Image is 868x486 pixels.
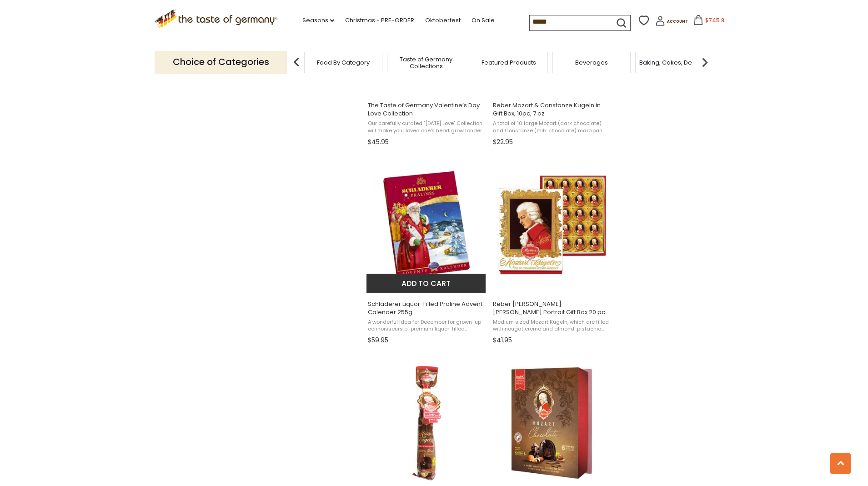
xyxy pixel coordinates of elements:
span: Account [667,19,688,24]
p: Choice of Categories [155,51,287,73]
span: Reber Mozart & Constanze Kugeln in Gift Box, 10pc, 7 oz [493,101,611,118]
a: Oktoberfest [425,15,461,25]
a: Beverages [575,59,608,66]
span: $59.95 [368,336,388,345]
a: Taste of Germany Collections [390,56,462,70]
span: A wonderful idea for December for grown-up connoisseurs of premium liquor-filled pralines from th... [368,319,486,333]
span: $41.95 [493,336,512,345]
a: Seasons [302,15,334,25]
a: Account [655,16,688,29]
img: previous arrow [287,53,306,71]
img: next arrow [696,53,714,71]
img: Reber Dark Chocolate Mozart Kugeln 6 pack [492,363,612,483]
img: Reber Mozart Kugel Portrait Gift Box 20 pc. Portrait Box 14.1 oz [492,165,612,285]
a: Christmas - PRE-ORDER [345,15,414,25]
a: On Sale [472,15,495,25]
span: Reber [PERSON_NAME] [PERSON_NAME] Portrait Gift Box 20 pc. Portrait Box 14.1 oz [493,300,611,316]
a: Food By Category [317,59,370,66]
button: Add to cart [366,274,486,293]
span: Schladerer Liquor-Filled Praline Advent Calender 255g [368,300,486,316]
span: Medium sized Mozart Kugeln, which are filled with nougat creme and almond-pistachio marzipan and ... [493,319,611,333]
a: Schladerer Liquor-Filled Praline Advent Calender 255g [366,157,487,348]
a: Reber Mozart Kugel Portrait Gift Box 20 pc. Portrait Box 14.1 oz [492,157,612,348]
span: A total of 10 large Mozart (dark chocolate) and Constanze (milk chocolate) marzipan and nougat ku... [493,120,611,134]
a: Baking, Cakes, Desserts [639,59,710,66]
span: $22.95 [493,137,513,147]
button: $745.8 [690,15,728,29]
img: Schladerer Liquor-Filled Praline Advent Calender 255g [366,165,487,285]
span: $45.95 [368,137,389,147]
span: Our carefully curated "[DATE] Love" Collection will make your loved one's heart grow fonder. The ... [368,120,486,134]
img: Reber Mozart Kugeln Dark Chocolate Sleeve 5 ct. [366,363,487,483]
span: The Taste of Germany Valentine’s Day Love Collection [368,101,486,118]
a: Featured Products [482,59,536,66]
span: $745.8 [705,16,724,24]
